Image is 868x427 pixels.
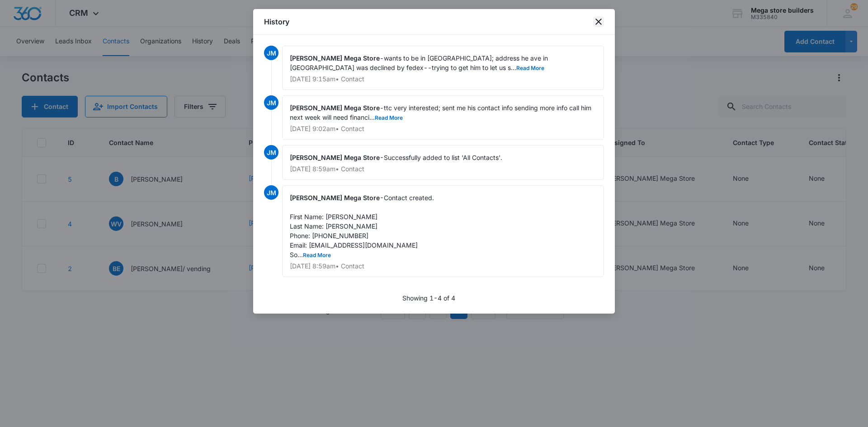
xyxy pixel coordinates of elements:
p: [DATE] 8:59am • Contact [290,166,596,172]
h1: History [264,16,289,27]
div: - [282,145,604,180]
p: [DATE] 8:59am • Contact [290,263,596,269]
button: Read More [303,253,331,258]
div: - [282,46,604,90]
div: - [282,185,604,277]
button: Read More [375,115,403,121]
div: - [282,95,604,140]
span: [PERSON_NAME] Mega Store [290,154,380,161]
span: JM [264,185,278,200]
span: [PERSON_NAME] Mega Store [290,54,380,62]
span: Contact created. First Name: [PERSON_NAME] Last Name: [PERSON_NAME] Phone: [PHONE_NUMBER] Email: ... [290,194,434,258]
p: Showing 1-4 of 4 [402,293,455,303]
span: [PERSON_NAME] Mega Store [290,104,380,112]
button: close [593,16,604,27]
span: wants to be in [GEOGRAPHIC_DATA]; address he ave in [GEOGRAPHIC_DATA] was declined by fedex--tryi... [290,54,550,71]
p: [DATE] 9:15am • Contact [290,76,596,82]
button: Read More [516,66,544,71]
span: JM [264,95,278,110]
p: [DATE] 9:02am • Contact [290,126,596,132]
span: ttc very interested; sent me his contact info sending more info call him next week will need fina... [290,104,593,121]
span: Successfully added to list 'All Contacts'. [384,154,502,161]
span: JM [264,145,278,160]
span: [PERSON_NAME] Mega Store [290,194,380,202]
span: JM [264,46,278,60]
